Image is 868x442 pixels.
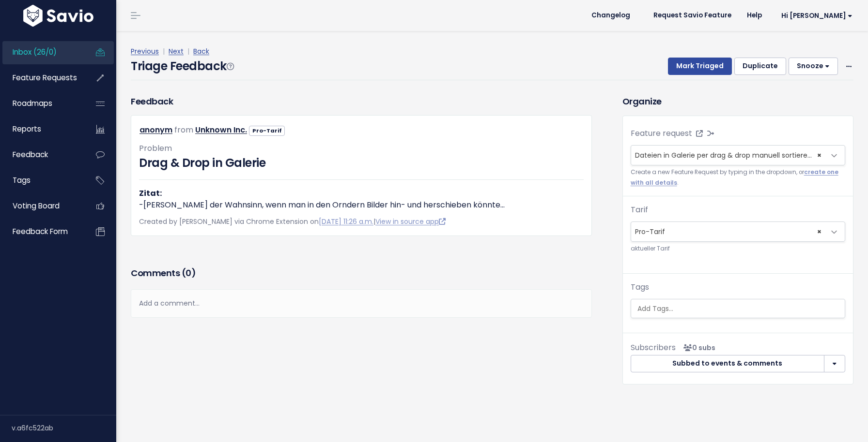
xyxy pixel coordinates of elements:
a: create one with all details [631,168,838,186]
p: -[PERSON_NAME] der Wahnsinn, wenn man in den Orndern Bilder hin- und herschieben könnte… [139,188,584,211]
a: anonym [139,124,172,135]
strong: Zitat: [139,188,162,199]
span: Voting Board [13,201,60,211]
label: Feature request [631,128,692,139]
span: × [817,222,821,241]
span: Dateien in Galerie per drag & drop manuell sortieren [106] (78) [631,146,825,165]
button: Snooze [789,58,838,75]
h3: Comments ( ) [131,266,592,280]
span: <p><strong>Subscribers</strong><br><br> No subscribers yet<br> </p> [680,343,715,353]
button: Subbed to events & comments [631,355,824,372]
h4: Triage Feedback [131,58,233,75]
span: Subscribers [631,342,676,353]
div: v.a6fc522ab [12,415,116,441]
a: Request Savio Feature [646,8,739,23]
img: logo-white.9d6f32f41409.svg [21,5,96,27]
span: Roadmaps [13,98,52,108]
span: Feedback [13,149,48,160]
span: Dateien in Galerie per drag & drop manuell sortieren [106] (78) [631,145,845,165]
span: Reports [13,124,41,134]
a: Voting Board [2,195,80,217]
span: Feedback form [13,226,68,236]
small: aktueller Tarif [631,244,845,254]
a: Reports [2,118,80,140]
a: Feedback [2,144,80,166]
a: Previous [131,46,159,56]
span: × [817,146,821,165]
a: View in source app [375,217,446,226]
a: Feedback form [2,221,80,243]
strong: Pro-Tarif [252,127,282,134]
a: Help [739,8,770,23]
a: Next [169,46,184,56]
label: Tarif [631,204,648,216]
span: Tags [13,175,31,185]
button: Duplicate [734,58,786,75]
button: Mark Triaged [668,58,732,75]
a: Feature Requests [2,67,80,89]
a: Hi [PERSON_NAME] [770,8,860,23]
span: | [161,46,167,56]
h3: Organize [622,95,853,108]
h3: Drag & Drop in Galerie [139,154,584,172]
span: Changelog [591,12,630,19]
a: Tags [2,169,80,192]
span: Pro-Tarif [631,222,825,241]
div: Add a comment... [131,289,592,318]
small: Create a new Feature Request by typing in the dropdown, or . [631,167,845,188]
span: Inbox (26/0) [13,47,57,57]
span: Pro-Tarif [631,221,845,242]
label: Tags [631,281,649,293]
span: | [186,46,191,56]
a: Back [193,46,209,56]
span: Created by [PERSON_NAME] via Chrome Extension on | [139,217,446,226]
span: from [174,124,193,135]
input: Add Tags... [634,304,847,314]
a: Unknown Inc. [195,124,247,135]
a: Roadmaps [2,92,80,115]
span: Dateien in Galerie per drag & drop manuell sortieren [106] (78) [635,150,848,160]
span: 0 [186,267,191,279]
span: Problem [139,143,172,154]
a: Inbox (26/0) [2,41,80,63]
span: Hi [PERSON_NAME] [781,12,852,19]
a: [DATE] 11:26 a.m. [319,217,373,226]
span: Feature Requests [13,73,77,83]
h3: Feedback [131,95,173,108]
